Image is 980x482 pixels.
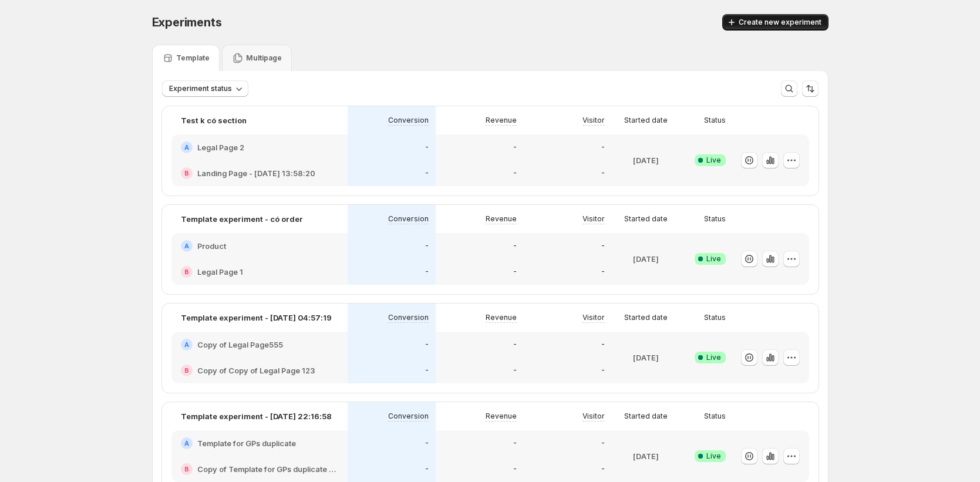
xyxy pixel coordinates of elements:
p: - [601,439,605,448]
p: [DATE] [633,352,659,363]
h2: A [184,242,189,250]
p: - [425,439,429,448]
p: Template experiment - [DATE] 22:16:58 [181,410,332,422]
p: - [601,464,605,474]
h2: A [184,341,189,348]
p: - [513,439,517,448]
span: Experiment status [169,84,232,93]
p: Visitor [582,116,605,125]
p: Conversion [388,116,429,125]
h2: B [184,466,189,473]
p: - [425,168,429,178]
p: [DATE] [633,253,659,265]
p: - [513,168,517,178]
p: Template experiment - có order [181,213,303,225]
p: Multipage [246,53,282,63]
p: - [425,267,429,277]
p: Status [704,214,726,224]
p: Started date [624,313,668,322]
span: Experiments [152,15,222,29]
p: - [601,168,605,178]
p: Template [176,53,210,63]
p: Started date [624,412,668,421]
p: Started date [624,214,668,224]
h2: Copy of Template for GPs duplicate convert [197,463,338,475]
p: - [601,340,605,349]
h2: Product [197,240,226,252]
p: - [601,366,605,375]
span: Live [706,254,721,264]
span: Live [706,451,721,461]
p: Revenue [486,313,517,322]
h2: A [184,144,189,151]
p: - [425,340,429,349]
p: Visitor [582,412,605,421]
p: Conversion [388,313,429,322]
span: Create new experiment [739,18,821,27]
h2: Template for GPs duplicate [197,437,296,449]
p: Template experiment - [DATE] 04:57:19 [181,312,332,323]
h2: Legal Page 1 [197,266,243,278]
button: Experiment status [162,80,248,97]
p: Conversion [388,412,429,421]
p: Status [704,116,726,125]
p: [DATE] [633,450,659,462]
span: Live [706,156,721,165]
p: - [513,464,517,474]
button: Create new experiment [722,14,829,31]
p: - [601,143,605,152]
h2: Legal Page 2 [197,141,244,153]
p: - [513,143,517,152]
p: Started date [624,116,668,125]
p: - [513,241,517,251]
p: Conversion [388,214,429,224]
p: - [425,366,429,375]
h2: B [184,367,189,374]
h2: B [184,170,189,177]
p: - [601,241,605,251]
p: Revenue [486,412,517,421]
button: Sort the results [802,80,819,97]
p: - [425,143,429,152]
p: Visitor [582,313,605,322]
span: Live [706,353,721,362]
p: Test k có section [181,114,247,126]
p: - [601,267,605,277]
h2: B [184,268,189,275]
p: - [513,340,517,349]
p: [DATE] [633,154,659,166]
p: - [425,241,429,251]
p: Status [704,313,726,322]
p: Revenue [486,214,517,224]
p: - [513,366,517,375]
p: Visitor [582,214,605,224]
p: Revenue [486,116,517,125]
h2: Copy of Copy of Legal Page 123 [197,365,315,376]
p: Status [704,412,726,421]
h2: Copy of Legal Page555 [197,339,283,350]
p: - [425,464,429,474]
p: - [513,267,517,277]
h2: Landing Page - [DATE] 13:58:20 [197,167,315,179]
h2: A [184,440,189,447]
